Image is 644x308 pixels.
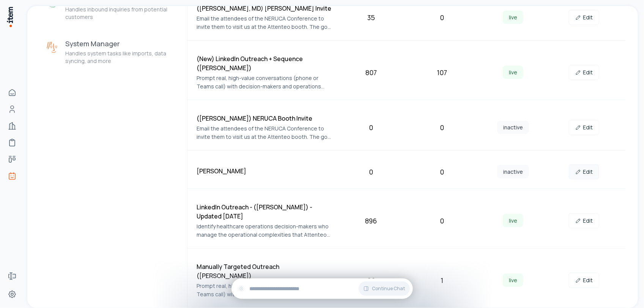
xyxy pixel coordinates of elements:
[503,11,523,24] span: live
[39,33,183,71] button: System ManagerSystem ManagerHandles system tasks like imports, data syncing, and more
[197,124,332,141] p: Email the attendees of the NERUCA Conference to invite them to visit us at the Attenteo booth. Th...
[339,12,404,23] div: 35
[197,203,332,221] h4: LinkedIn Outreach - ([PERSON_NAME]) - Updated [DATE]
[5,168,20,184] a: Agents
[6,6,14,28] img: Item Brain Logo
[569,120,599,135] a: Edit
[5,102,20,117] a: Contacts
[339,67,404,78] div: 807
[569,273,599,288] a: Edit
[65,39,176,48] h3: System Manager
[5,85,20,100] a: Home
[231,278,413,299] div: Continue Chat
[372,286,405,292] span: Continue Chat
[197,114,332,123] h4: ([PERSON_NAME]) NERUCA Booth Invite
[5,269,20,284] a: Forms
[497,165,529,178] span: inactive
[197,4,332,13] h4: ([PERSON_NAME], MD) [PERSON_NAME] Invite
[569,213,599,228] a: Edit
[359,281,410,296] button: Continue Chat
[339,215,404,226] div: 896
[5,135,20,150] a: implementations
[65,50,176,65] p: Handles system tasks like imports, data syncing, and more
[503,214,523,227] span: live
[197,74,332,91] p: Prompt real, high-value conversations (phone or Teams call) with decision-makers and operations l...
[497,121,529,134] span: inactive
[410,215,475,226] div: 0
[197,222,332,239] p: Identify healthcare operations decision-makers who manage the operational complexities that Atten...
[46,41,59,54] img: System Manager
[197,54,332,72] h4: (New) LinkedIn Outreach + Sequence ([PERSON_NAME])
[65,6,176,21] p: Handles inbound inquiries from potential customers
[410,12,475,23] div: 0
[5,287,20,302] a: Settings
[410,167,475,177] div: 0
[569,65,599,80] a: Edit
[339,275,404,286] div: 60
[503,66,523,79] span: live
[197,167,332,176] h4: [PERSON_NAME]
[5,152,20,167] a: deals
[410,122,475,133] div: 0
[197,262,332,280] h4: Manually Targeted Outreach ([PERSON_NAME])
[410,67,475,78] div: 107
[569,10,599,25] a: Edit
[339,167,404,177] div: 0
[197,14,332,31] p: Email the attendees of the NERUCA Conference to invite them to visit us at the Attenteo booth. Th...
[339,122,404,133] div: 0
[197,282,332,299] p: Prompt real, high-value conversations (phone or Teams call) with decision-makers and operations l...
[569,164,599,179] a: Edit
[410,275,475,286] div: 1
[503,273,523,287] span: live
[5,118,20,134] a: Companies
